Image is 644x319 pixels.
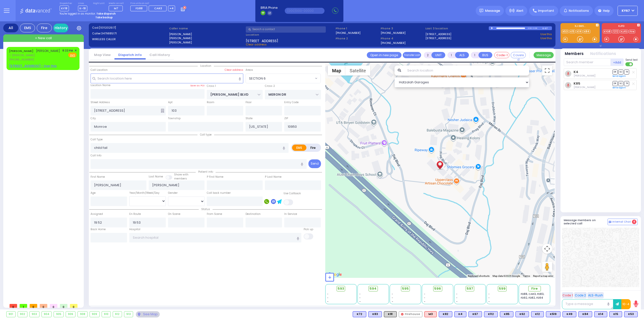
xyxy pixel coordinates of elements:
div: 0:00 [528,25,532,31]
label: [PHONE_NUMBER] [336,31,360,35]
span: - [424,296,425,300]
label: Areas [246,68,253,72]
div: 910 [102,311,111,317]
span: - [359,300,361,303]
button: Message [534,52,554,58]
div: K4 [454,311,466,317]
div: 903 [30,311,39,317]
strong: Take backup [95,16,113,19]
a: [PERSON_NAME] [9,49,33,53]
label: Age [91,191,96,195]
label: [PERSON_NAME] [169,32,244,36]
span: - [327,300,329,303]
label: Cad: [92,26,167,30]
span: + New call [35,36,52,41]
span: SO [618,70,623,74]
div: EMS [20,24,35,32]
span: Important [538,9,554,13]
span: Patient info [196,170,216,174]
small: Share with [174,173,188,176]
button: Code 2 [574,292,587,298]
label: EMS [292,145,307,151]
a: Map View [90,52,114,57]
div: K53 [624,311,638,317]
label: Township [168,116,181,120]
label: ZIP [284,116,288,120]
input: Search location here [91,74,244,83]
label: City [91,116,96,120]
button: Covered [511,52,526,58]
div: BLS [594,311,607,317]
span: - [424,292,425,296]
label: [PHONE_NUMBER] [381,31,406,35]
span: 0 [10,304,17,308]
button: BUS [478,52,492,58]
label: Back Home [91,227,106,231]
span: 0 [30,304,37,308]
label: Lines [78,2,87,5]
span: - [488,292,490,296]
span: ✕ [74,48,77,53]
div: FD88, CAR3, FD83, FD92, FD82, FD94 [521,292,548,300]
a: K15 [569,30,576,33]
span: Message [485,8,500,13]
a: Open this area in Google Maps (opens a new window) [327,271,343,278]
span: Yomi Sofer [574,74,595,78]
a: 1212 [612,30,620,33]
label: Hospital [129,227,140,231]
span: 0 [70,304,77,308]
span: [1011202517] [99,26,116,30]
div: BLS [515,311,529,317]
span: 8:22 PM [62,49,73,52]
label: Call Type [91,138,103,142]
span: Alert [516,9,524,13]
span: Help [603,9,610,13]
span: BRIA Phone [261,6,277,10]
div: Fire [37,24,52,32]
label: Street Address [91,100,110,104]
label: Caller name [169,26,244,31]
div: BLS [531,311,544,317]
span: 599 [499,286,506,291]
label: From Scene [207,212,222,216]
span: ר' [PERSON_NAME] [9,53,60,57]
div: 904 [42,311,52,317]
span: Status [199,207,213,211]
div: See map [136,311,159,317]
div: K-67 [542,26,552,30]
span: 595 [402,286,409,291]
input: Search hospital [129,233,302,242]
input: Search location [404,66,530,76]
div: K72 [353,311,366,317]
span: - [392,296,393,300]
div: BLS [624,311,638,317]
div: BLS [609,311,622,317]
img: Google [327,271,343,278]
span: DR [613,81,618,86]
u: EMS [70,53,75,57]
button: KY67 [618,6,638,16]
a: K84 [583,30,590,33]
span: [PERSON_NAME] [36,49,60,53]
label: Turn off text [625,62,633,67]
label: Location Name [91,83,110,87]
div: 908 [78,311,87,317]
label: Night unit [93,2,104,5]
img: comment-alt.png [609,221,611,223]
button: Members [565,51,584,57]
h5: Message members on selected call [564,219,608,225]
span: - [327,296,329,300]
span: 0 [60,304,67,308]
div: BLS [468,311,482,317]
input: Search a contact [246,26,326,33]
div: 902 [18,311,27,317]
span: KY67 [622,9,630,13]
span: Phone 3 [381,26,424,31]
button: +Add [611,58,624,66]
span: Phone 1 [336,26,379,31]
a: Use this [540,36,552,40]
label: Destination [246,212,261,216]
span: SECTION 6 [246,74,321,83]
div: K82 [439,311,452,317]
span: Clear address [246,42,267,46]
